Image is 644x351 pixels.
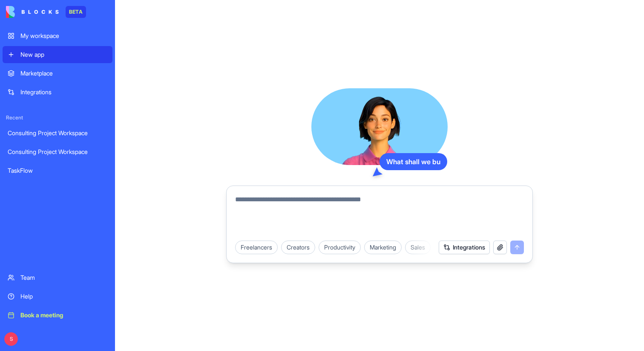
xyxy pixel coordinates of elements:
a: Team [3,269,112,286]
div: BETA [66,6,86,18]
a: Consulting Project Workspace [3,143,112,160]
div: Integrations [20,88,107,96]
div: Marketing [364,241,402,254]
a: New app [3,46,112,63]
a: Marketplace [3,65,112,82]
a: My workspace [3,27,112,44]
a: Integrations [3,84,112,101]
a: BETA [6,6,86,18]
div: Sales [405,241,431,254]
div: Help [20,292,107,301]
a: Help [3,288,112,305]
a: Book a meeting [3,307,112,324]
div: Book a meeting [20,311,107,319]
div: Marketplace [20,69,107,78]
div: Consulting Project Workspace [8,129,107,137]
button: Integrations [439,241,490,254]
span: S [4,332,18,346]
a: Consulting Project Workspace [3,125,112,142]
a: TaskFlow [3,162,112,179]
div: TaskFlow [8,166,107,175]
div: Productivity [319,241,361,254]
div: What shall we bu [379,153,447,170]
div: Team [20,273,107,282]
div: New app [20,50,107,59]
div: Freelancers [235,241,278,254]
div: My workspace [20,32,107,40]
div: Consulting Project Workspace [8,148,107,156]
div: Creators [281,241,315,254]
img: logo [6,6,59,18]
span: Recent [3,114,112,121]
